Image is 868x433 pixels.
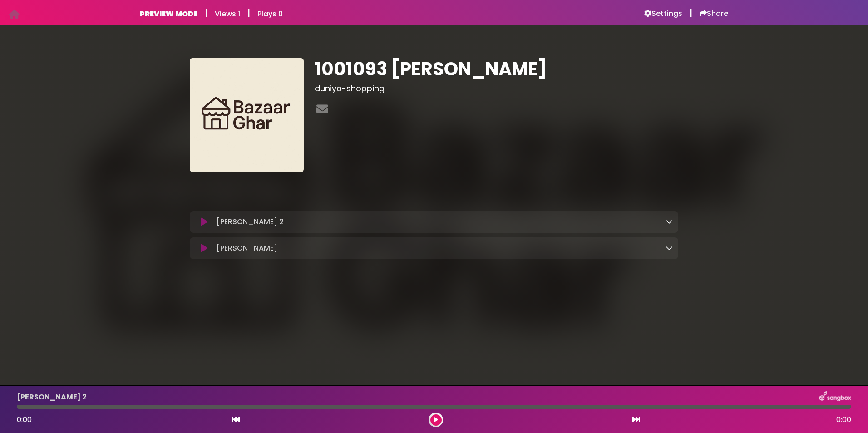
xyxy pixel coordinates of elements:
h6: Views 1 [215,10,240,18]
h6: PREVIEW MODE [140,10,197,18]
a: Share [700,9,728,18]
a: Settings [644,9,682,18]
p: [PERSON_NAME] 2 [217,216,284,227]
p: [PERSON_NAME] [217,243,277,254]
h3: duniya-shopping [315,84,678,93]
h1: 1001093 [PERSON_NAME] [315,58,678,80]
h5: | [205,7,207,18]
img: 4vGZ4QXSguwBTn86kXf1 [190,58,304,172]
h5: | [690,7,692,18]
h5: | [247,7,250,18]
h6: Plays 0 [257,10,283,18]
